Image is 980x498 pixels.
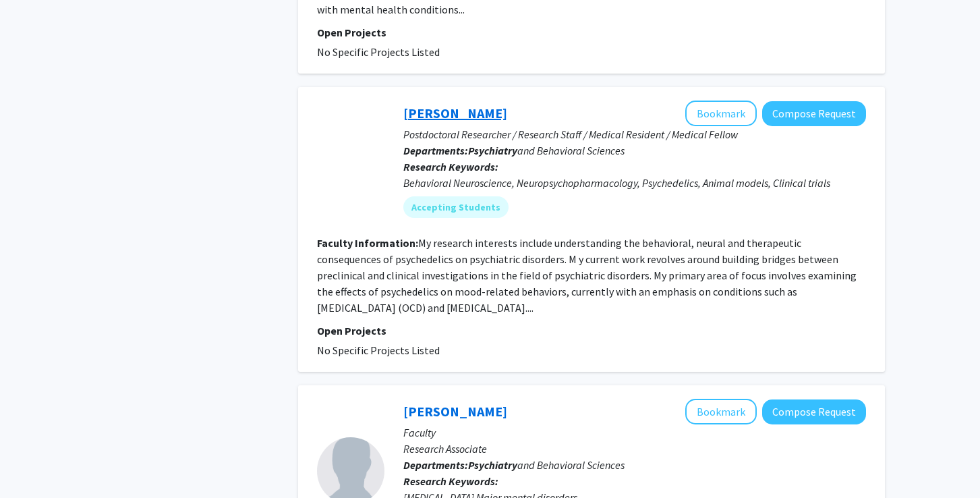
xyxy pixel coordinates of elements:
[762,101,866,126] button: Compose Request to Praachi Tiwari
[10,437,57,488] iframe: Chat
[317,236,857,314] fg-read-more: My research interests include understanding the behavioral, neural and therapeutic consequences o...
[403,441,866,457] p: Research Associate
[317,45,440,59] span: No Specific Projects Listed
[403,458,468,472] b: Departments:
[317,343,440,357] span: No Specific Projects Listed
[403,144,468,157] b: Departments:
[317,323,866,339] p: Open Projects
[403,424,866,441] p: Faculty
[762,399,866,424] button: Compose Request to Rupali Srivastava
[403,105,507,121] a: [PERSON_NAME]
[317,24,866,40] p: Open Projects
[403,160,498,173] b: Research Keywords:
[685,399,757,424] button: Add Rupali Srivastava to Bookmarks
[403,175,866,191] div: Behavioral Neuroscience, Neuropsychopharmacology, Psychedelics, Animal models, Clinical trials
[317,236,418,250] b: Faculty Information:
[403,126,866,142] p: Postdoctoral Researcher / Research Staff / Medical Resident / Medical Fellow
[685,101,757,126] button: Add Praachi Tiwari to Bookmarks
[403,196,509,218] mat-chip: Accepting Students
[403,474,498,488] b: Research Keywords:
[468,144,625,157] span: and Behavioral Sciences
[468,144,517,157] b: Psychiatry
[468,458,625,472] span: and Behavioral Sciences
[403,403,507,420] a: [PERSON_NAME]
[468,458,517,472] b: Psychiatry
